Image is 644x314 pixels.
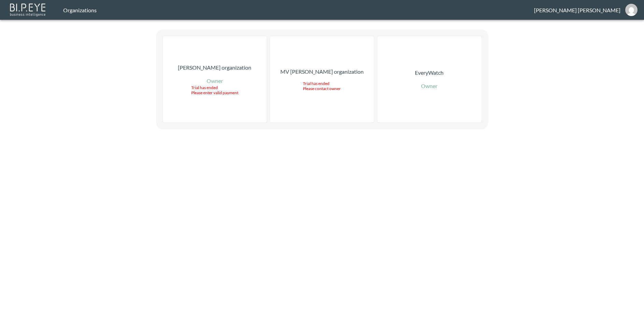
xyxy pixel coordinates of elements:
[620,2,642,18] button: nadia@everywatch.com
[534,7,620,13] div: [PERSON_NAME] [PERSON_NAME]
[415,69,444,77] p: EveryWatch
[191,85,238,95] div: Trial has ended Please enter valid payment
[625,4,638,16] img: 9ae4faac68395b5c9d502858781743d4
[207,77,223,85] p: Owner
[280,68,364,76] p: MV [PERSON_NAME] organization
[178,63,251,72] p: [PERSON_NAME] organization
[63,7,534,13] div: Organizations
[303,81,341,91] div: Trial has ended Please contact owner
[421,82,437,90] p: Owner
[9,2,48,17] img: bipeye-logo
